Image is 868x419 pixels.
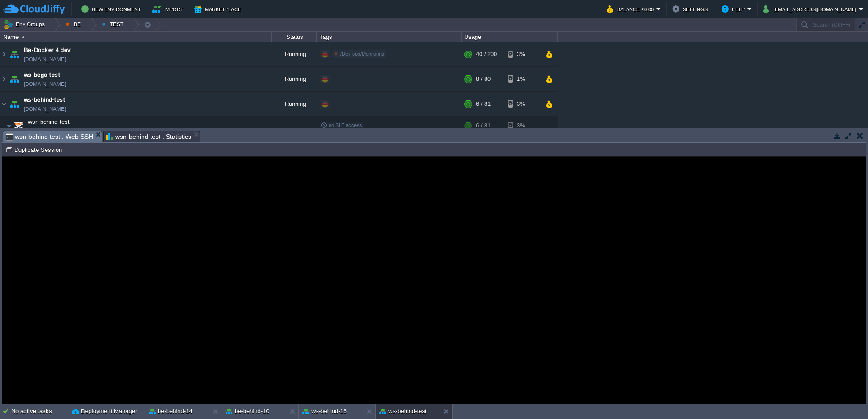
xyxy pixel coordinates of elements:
[8,92,21,116] img: AMDAwAAAACH5BAEAAAAALAAAAAABAAEAAAICRAEAOw==
[24,95,65,104] a: ws-behind-test
[272,42,317,66] div: Running
[24,71,60,80] a: ws-bego-test
[607,4,656,14] button: Balance ₹0.00
[149,407,193,416] button: be-behind-14
[272,32,316,42] div: Status
[830,383,859,410] iframe: chat widget
[476,42,497,66] div: 40 / 200
[152,4,186,14] button: Import
[12,117,25,135] img: AMDAwAAAACH5BAEAAAAALAAAAAABAAEAAAICRAEAOw==
[1,32,271,42] div: Name
[6,131,93,142] span: wsn-behind-test : Web SSH
[3,18,48,31] button: Env Groups
[672,4,710,14] button: Settings
[24,55,66,64] a: [DOMAIN_NAME]
[226,407,269,416] button: be-behind-10
[476,117,491,135] div: 6 / 81
[0,42,8,66] img: AMDAwAAAACH5BAEAAAAALAAAAAABAAEAAAICRAEAOw==
[66,18,84,31] button: BE
[102,18,127,31] button: TEST
[476,67,491,91] div: 8 / 80
[11,404,68,419] div: No active tasks
[722,4,747,14] button: Help
[27,118,71,126] span: wsn-behind-test
[3,4,65,15] img: CloudJiffy
[476,92,491,116] div: 6 / 81
[5,146,65,154] button: Duplicate Session
[763,4,859,14] button: [EMAIL_ADDRESS][DOMAIN_NAME]
[0,92,8,116] img: AMDAwAAAACH5BAEAAAAALAAAAAABAAEAAAICRAEAOw==
[340,51,384,56] span: /Dev ops/Monitoring
[0,67,8,91] img: AMDAwAAAACH5BAEAAAAALAAAAAABAAEAAAICRAEAOw==
[317,32,461,42] div: Tags
[508,42,537,66] div: 3%
[28,127,68,133] span: TomEE+ 8.0.2-plus
[379,407,427,416] button: ws-behind-test
[21,36,25,38] img: AMDAwAAAACH5BAEAAAAALAAAAAABAAEAAAICRAEAOw==
[8,42,21,66] img: AMDAwAAAACH5BAEAAAAALAAAAAABAAEAAAICRAEAOw==
[321,122,362,128] span: no SLB access
[508,92,537,116] div: 3%
[508,117,537,135] div: 3%
[194,4,244,14] button: Marketplace
[24,80,66,89] a: [DOMAIN_NAME]
[81,4,144,14] button: New Environment
[72,407,137,416] button: Deployment Manager
[508,67,537,91] div: 1%
[24,46,71,55] a: Be-Docker 4 dev
[106,131,191,142] span: wsn-behind-test : Statistics
[302,407,347,416] button: ws-behind-16
[272,67,317,91] div: Running
[24,104,66,113] a: [DOMAIN_NAME]
[27,118,71,125] a: wsn-behind-testTomEE+ 8.0.2-plus
[8,67,21,91] img: AMDAwAAAACH5BAEAAAAALAAAAAABAAEAAAICRAEAOw==
[272,92,317,116] div: Running
[462,32,557,42] div: Usage
[6,117,12,135] img: AMDAwAAAACH5BAEAAAAALAAAAAABAAEAAAICRAEAOw==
